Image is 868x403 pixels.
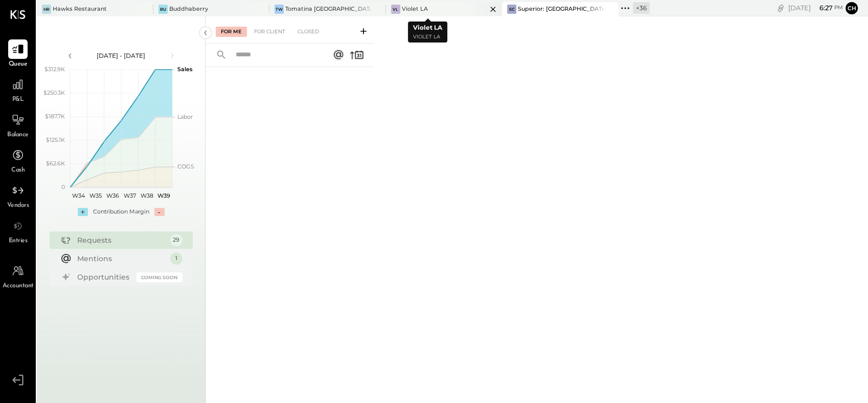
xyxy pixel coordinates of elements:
[1,181,35,210] a: Vendors
[413,33,442,41] p: Violet LA
[43,89,65,96] text: $250.3K
[249,27,290,37] div: For Client
[123,192,135,199] text: W37
[44,66,65,73] text: $312.9K
[1,110,35,140] a: Balance
[46,136,65,143] text: $125.1K
[3,282,34,291] span: Accountant
[846,2,858,14] button: Ch
[177,66,193,73] text: Sales
[45,113,65,120] text: $187.7K
[216,27,247,37] div: For Me
[275,5,284,14] div: TW
[507,5,516,14] div: SC
[12,95,24,104] span: P&L
[292,27,324,37] div: Closed
[391,5,400,14] div: VL
[42,5,51,14] div: HR
[7,131,29,140] span: Balance
[93,208,149,216] div: Contribution Margin
[633,2,650,14] div: + 36
[788,3,843,13] div: [DATE]
[402,5,428,13] div: Violet LA
[177,113,193,120] text: Labor
[812,3,833,13] span: 6 : 27
[170,234,182,246] div: 29
[61,183,65,190] text: 0
[413,24,442,31] b: Violet LA
[1,216,35,246] a: Entries
[77,253,165,264] div: Mentions
[72,192,85,199] text: W34
[1,39,35,69] a: Queue
[834,4,843,11] span: pm
[136,272,182,282] div: Coming Soon
[9,237,28,246] span: Entries
[9,60,28,69] span: Queue
[46,160,65,167] text: $62.6K
[518,5,603,13] div: Superior: [GEOGRAPHIC_DATA]
[7,201,29,210] span: Vendors
[154,208,165,216] div: -
[158,5,168,14] div: Bu
[170,252,182,265] div: 1
[1,145,35,175] a: Cash
[1,261,35,291] a: Accountant
[1,75,35,104] a: P&L
[53,5,107,13] div: Hawks Restaurant
[775,3,786,13] div: copy link
[157,192,170,199] text: W39
[106,192,119,199] text: W36
[77,272,131,282] div: Opportunities
[78,208,88,216] div: +
[285,5,371,13] div: Tomatina [GEOGRAPHIC_DATA]
[169,5,208,13] div: Buddhaberry
[11,166,25,175] span: Cash
[77,235,165,245] div: Requests
[140,192,153,199] text: W38
[78,51,165,60] div: [DATE] - [DATE]
[177,163,194,170] text: COGS
[89,192,102,199] text: W35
